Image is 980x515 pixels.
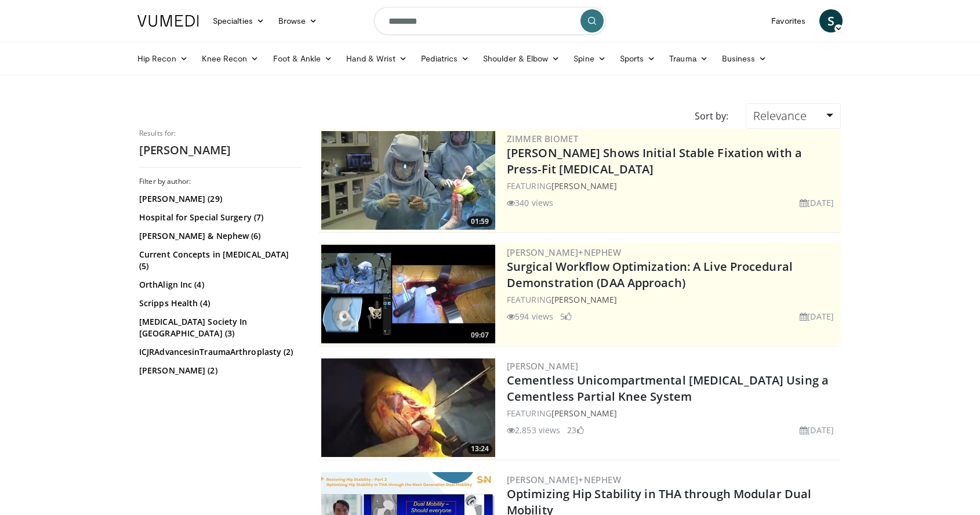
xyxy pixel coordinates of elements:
a: Current Concepts in [MEDICAL_DATA] (5) [139,249,299,272]
a: [PERSON_NAME] [551,408,617,419]
li: 5 [560,310,572,322]
a: [PERSON_NAME] [507,360,578,372]
div: FEATURING [507,407,839,419]
a: Zimmer Biomet [507,133,578,144]
div: FEATURING [507,180,839,192]
a: Surgical Workflow Optimization: A Live Procedural Demonstration (DAA Approach) [507,259,793,291]
a: Pediatrics [414,47,476,70]
span: 01:59 [467,216,492,227]
a: [PERSON_NAME]+Nephew [507,246,621,258]
a: Relevance [746,103,841,129]
li: 2,853 views [507,424,560,436]
a: Shoulder & Elbow [476,47,567,70]
a: 13:24 [321,358,495,457]
span: 09:07 [467,330,492,340]
a: Favorites [764,9,812,32]
a: Hospital for Special Surgery (7) [139,212,299,223]
li: [DATE] [800,310,834,322]
a: Hip Recon [130,47,195,70]
li: [DATE] [800,424,834,436]
a: Spine [567,47,612,70]
input: Search topics, interventions [374,7,606,35]
a: [PERSON_NAME]+Nephew [507,474,621,485]
img: bcfc90b5-8c69-4b20-afee-af4c0acaf118.300x170_q85_crop-smart_upscale.jpg [321,245,495,343]
div: Sort by: [686,103,737,129]
a: ICJRAdvancesinTraumaArthroplasty (2) [139,346,299,358]
img: VuMedi Logo [137,15,199,27]
a: Scripps Health (4) [139,298,299,309]
h2: [PERSON_NAME] [139,143,302,158]
a: Knee Recon [195,47,266,70]
a: 09:07 [321,245,495,343]
a: OrthAlign Inc (4) [139,279,299,291]
img: 8ffe1d19-c675-42a5-85da-25b50e53d2cb.300x170_q85_crop-smart_upscale.jpg [321,358,495,457]
a: [PERSON_NAME] (29) [139,193,299,205]
a: Browse [271,9,325,32]
a: Sports [613,47,663,70]
a: [PERSON_NAME] (2) [139,365,299,376]
a: Cementless Unicompartmental [MEDICAL_DATA] Using a Cementless Partial Knee System [507,372,829,404]
a: [PERSON_NAME] Shows Initial Stable Fixation with a Press-Fit [MEDICAL_DATA] [507,145,802,177]
li: [DATE] [800,197,834,209]
a: S [819,9,843,32]
a: Specialties [206,9,271,32]
li: 594 views [507,310,553,322]
span: Relevance [753,108,807,124]
li: 23 [567,424,583,436]
h3: Filter by author: [139,177,302,186]
li: 340 views [507,197,553,209]
a: [PERSON_NAME] [551,180,617,191]
a: 01:59 [321,131,495,230]
a: Trauma [662,47,715,70]
p: Results for: [139,129,302,138]
a: Foot & Ankle [266,47,340,70]
a: Business [715,47,774,70]
a: [PERSON_NAME] [551,294,617,305]
img: 6bc46ad6-b634-4876-a934-24d4e08d5fac.300x170_q85_crop-smart_upscale.jpg [321,131,495,230]
a: [MEDICAL_DATA] Society In [GEOGRAPHIC_DATA] (3) [139,316,299,339]
a: [PERSON_NAME] & Nephew (6) [139,230,299,242]
div: FEATURING [507,293,839,306]
span: 13:24 [467,444,492,454]
a: Hand & Wrist [339,47,414,70]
